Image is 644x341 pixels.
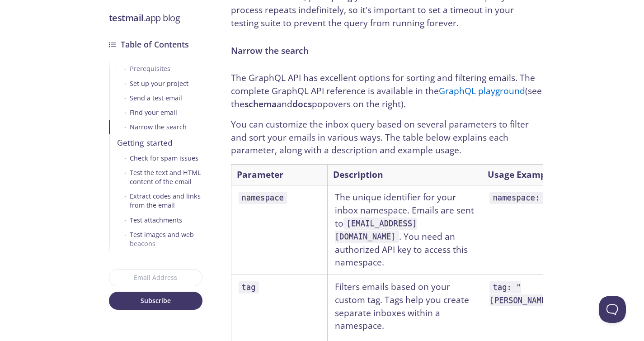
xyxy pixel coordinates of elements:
span: • [124,93,126,102]
div: Find your email [130,108,177,117]
code: [EMAIL_ADDRESS][DOMAIN_NAME] [335,218,417,243]
code: namespace: "myapp" [489,192,580,204]
h3: .app blog [109,12,202,24]
input: Email Address [109,269,202,286]
div: Extract codes and links from the email [130,192,202,210]
strong: docs [292,98,312,110]
a: GraphQL playground [439,85,525,97]
button: Subscribe [109,292,202,310]
th: Parameter [231,165,327,185]
td: The unique identifier for your inbox namespace. Emails are sent to . You need an authorized API k... [327,185,482,275]
h3: Table of Contents [121,38,189,51]
div: Test images and web beacons [130,230,202,248]
div: Set up your project [130,79,188,88]
th: Usage Example [482,165,592,185]
code: tag [239,281,259,294]
span: • [124,168,126,186]
div: Test the text and HTML content of the email [130,168,202,186]
span: • [124,108,126,117]
h3: Narrow the search [231,44,543,57]
div: Getting started [117,137,202,148]
td: Filters emails based on your custom tag. Tags help you create separate inboxes within a namespace. [327,275,482,338]
div: Test attachments [130,215,182,224]
span: • [124,64,126,73]
iframe: Help Scout Beacon - Open [599,296,626,323]
span: • [124,153,126,162]
th: Description [327,165,482,185]
code: namespace [239,192,287,204]
div: Check for spam issues [130,153,198,162]
p: The GraphQL API has excellent options for sorting and filtering emails. The complete GraphQL API ... [231,71,543,110]
span: • [124,192,126,210]
div: Prerequisites [130,64,170,73]
span: • [124,230,126,248]
div: Narrow the search [130,123,187,132]
span: • [124,123,126,132]
strong: testmail [109,12,144,24]
strong: schema [244,98,277,110]
div: Send a test email [130,93,182,102]
p: You can customize the inbox query based on several parameters to filter and sort your emails in v... [231,118,543,157]
span: • [124,215,126,224]
span: • [124,79,126,88]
